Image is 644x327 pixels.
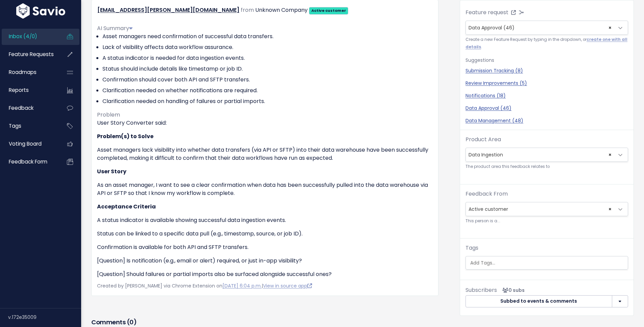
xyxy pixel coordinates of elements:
[469,24,515,31] span: Data Approval (46)
[466,37,627,49] a: create one with all details
[2,65,56,80] a: Roadmaps
[102,76,433,84] li: Confirmation should cover both API and SFTP transfers.
[466,117,628,124] a: Data Management (48)
[466,67,628,74] a: Submission Tracking (8)
[9,158,47,165] span: Feedback form
[466,148,628,162] span: Data Ingestion
[15,3,67,19] img: logo-white.9d6f32f41409.svg
[500,287,525,294] span: <p><strong>Subscribers</strong><br><br> No subscribers yet<br> </p>
[129,318,134,326] span: 0
[102,97,433,105] li: Clarification needed on handling of failures or partial imports.
[2,100,56,116] a: Feedback
[466,56,628,65] p: Suggestions
[91,318,438,327] h3: Comments ( )
[222,282,262,289] a: [DATE] 6:04 p.m.
[609,21,612,34] span: ×
[2,136,56,152] a: Voting Board
[2,118,56,134] a: Tags
[97,168,126,175] strong: User Story
[466,295,612,307] button: Subbed to events & comments
[9,33,37,40] span: Inbox (4/0)
[9,140,42,147] span: Voting Board
[102,54,433,62] li: A status indicator is needed for data ingestion events.
[466,135,501,144] label: Product Area
[97,282,312,289] span: Created by [PERSON_NAME] via Chrome Extension on |
[466,105,628,112] a: Data Approval (46)
[97,270,433,278] p: [Question] Should failures or partial imports also be surfaced alongside successful ones?
[97,6,239,14] a: [EMAIL_ADDRESS][PERSON_NAME][DOMAIN_NAME]
[97,216,433,224] p: A status indicator is available showing successful data ingestion events.
[9,122,21,129] span: Tags
[466,202,628,216] span: Active customer
[102,43,433,51] li: Lack of visibility affects data workflow assurance.
[97,132,153,140] strong: Problem(s) to Solve
[263,282,312,289] a: View in source app
[609,148,612,161] span: ×
[466,8,508,17] label: Feature request
[466,244,478,252] label: Tags
[241,6,254,14] span: from
[609,202,612,216] span: ×
[466,80,628,87] a: Review Improvements (5)
[9,51,54,58] span: Feature Requests
[2,29,56,44] a: Inbox (4/0)
[255,5,308,15] div: Unknown Company
[9,104,33,111] span: Feedback
[97,243,433,251] p: Confirmation is available for both API and SFTP transfers.
[466,148,614,161] span: Data Ingestion
[102,65,433,73] li: Status should include details like timestamp or job ID.
[2,82,56,98] a: Reports
[97,119,433,127] p: User Story Converter said:
[97,146,433,162] p: Asset managers lack visibility into whether data transfers (via API or SFTP) into their data ware...
[8,308,81,326] div: v.172e35009
[466,218,628,225] small: This person is a...
[2,47,56,62] a: Feature Requests
[102,32,433,41] li: Asset managers need confirmation of successful data transfers.
[466,92,628,99] a: Notifications (18)
[102,86,433,95] li: Clarification needed on whether notifications are required.
[466,36,628,51] small: Create a new Feature Request by typing in the dropdown, or .
[97,257,433,265] p: [Question] Is notification (e.g., email or alert) required, or just in-app visibility?
[97,203,156,210] strong: Acceptance Criteria
[9,86,29,94] span: Reports
[2,154,56,170] a: Feedback form
[97,24,133,32] span: AI Summary
[468,259,628,267] input: Add Tags...
[466,190,508,198] label: Feedback From
[466,163,628,170] small: The product area this feedback relates to
[311,8,346,13] strong: Active customer
[97,230,433,238] p: Status can be linked to a specific data pull (e.g., timestamp, source, or job ID).
[97,111,120,119] span: Problem
[466,286,497,294] span: Subscribers
[9,69,37,76] span: Roadmaps
[97,181,433,197] p: As an asset manager, I want to see a clear confirmation when data has been successfully pulled in...
[466,202,614,216] span: Active customer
